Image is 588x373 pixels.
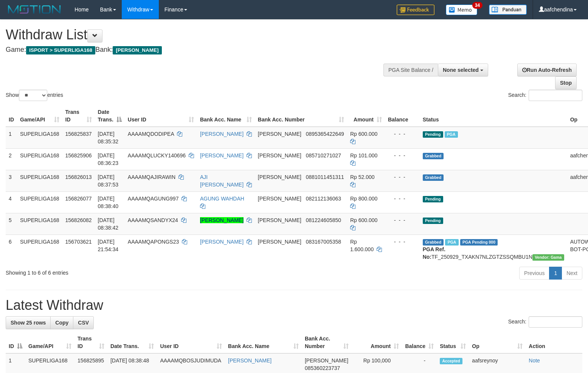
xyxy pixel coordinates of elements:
[128,174,175,180] span: AAAAMQAJIRAWIN
[95,105,125,127] th: Date Trans.: activate to sort column descending
[397,5,434,15] img: Feedback.jpg
[200,152,244,159] a: [PERSON_NAME]
[200,239,244,245] a: [PERSON_NAME]
[98,196,119,209] span: [DATE] 08:38:40
[6,127,17,149] td: 1
[17,170,62,191] td: SUPERLIGA168
[423,246,445,260] b: PGA Ref. No:
[306,152,341,159] span: Copy 085710271027 to clipboard
[438,64,488,76] button: None selected
[423,131,443,138] span: Pending
[529,316,582,328] input: Search:
[350,174,375,180] span: Rp 52.000
[402,332,437,353] th: Balance: activate to sort column ascending
[128,131,174,137] span: AAAAMQDODIPEA
[17,148,62,170] td: SUPERLIGA168
[388,216,417,224] div: - - -
[6,266,239,277] div: Showing 1 to 6 of 6 entries
[65,217,92,223] span: 156826082
[440,358,462,364] span: Accepted
[225,332,302,353] th: Bank Acc. Name: activate to sort column ascending
[472,2,483,9] span: 34
[6,105,17,127] th: ID
[6,298,582,313] h1: Latest Withdraw
[6,90,63,101] label: Show entries
[258,217,301,223] span: [PERSON_NAME]
[55,320,68,326] span: Copy
[305,357,348,364] span: [PERSON_NAME]
[17,105,62,127] th: Game/API: activate to sort column ascending
[65,239,92,245] span: 156703621
[388,238,417,246] div: - - -
[306,217,341,223] span: Copy 081224605850 to clipboard
[423,153,444,159] span: Grabbed
[74,332,107,353] th: Trans ID: activate to sort column ascending
[423,174,444,181] span: Grabbed
[6,332,25,353] th: ID: activate to sort column descending
[445,131,458,138] span: Marked by aafandaneth
[200,196,244,202] a: AGUNG WAHDAH
[423,239,444,246] span: Grabbed
[350,131,377,137] span: Rp 600.000
[6,170,17,191] td: 3
[508,316,582,328] label: Search:
[65,196,92,202] span: 156826077
[228,357,272,364] a: [PERSON_NAME]
[19,90,47,101] select: Showentries
[197,105,255,127] th: Bank Acc. Name: activate to sort column ascending
[200,217,244,223] a: [PERSON_NAME]
[258,174,301,180] span: [PERSON_NAME]
[306,196,341,202] span: Copy 082112136063 to clipboard
[255,105,347,127] th: Bank Acc. Number: activate to sort column ascending
[6,316,51,329] a: Show 25 rows
[258,196,301,202] span: [PERSON_NAME]
[258,131,301,137] span: [PERSON_NAME]
[549,267,562,280] a: 1
[302,332,352,353] th: Bank Acc. Number: activate to sort column ascending
[350,196,377,202] span: Rp 800.000
[305,365,340,371] span: Copy 085360223737 to clipboard
[113,46,161,54] span: [PERSON_NAME]
[306,174,344,180] span: Copy 0881011451311 to clipboard
[508,90,582,101] label: Search:
[388,195,417,202] div: - - -
[420,105,567,127] th: Status
[200,131,244,137] a: [PERSON_NAME]
[420,235,567,264] td: TF_250929_TXAKN7NLZGTZSSQMBU1N
[98,152,119,166] span: [DATE] 08:36:23
[352,332,402,353] th: Amount: activate to sort column ascending
[157,332,225,353] th: User ID: activate to sort column ascending
[350,152,377,159] span: Rp 101.000
[385,105,420,127] th: Balance
[125,105,197,127] th: User ID: activate to sort column ascending
[78,320,89,326] span: CSV
[532,254,564,261] span: Vendor URL: https://trx31.1velocity.biz
[529,90,582,101] input: Search:
[98,239,119,252] span: [DATE] 21:54:34
[388,173,417,181] div: - - -
[6,191,17,213] td: 4
[258,239,301,245] span: [PERSON_NAME]
[562,267,582,280] a: Next
[460,239,498,246] span: PGA Pending
[517,64,577,76] a: Run Auto-Refresh
[519,267,549,280] a: Previous
[98,217,119,231] span: [DATE] 08:38:42
[62,105,95,127] th: Trans ID: activate to sort column ascending
[529,357,540,364] a: Note
[555,76,577,89] a: Stop
[6,235,17,264] td: 6
[128,217,178,223] span: AAAAMQSANDYX24
[526,332,582,353] th: Action
[423,196,443,202] span: Pending
[26,46,95,54] span: ISPORT > SUPERLIGA168
[6,46,385,54] h4: Game: Bank:
[489,5,527,15] img: panduan.png
[258,152,301,159] span: [PERSON_NAME]
[443,67,479,73] span: None selected
[17,235,62,264] td: SUPERLIGA168
[25,332,74,353] th: Game/API: activate to sort column ascending
[306,239,341,245] span: Copy 083167005358 to clipboard
[437,332,469,353] th: Status: activate to sort column ascending
[6,148,17,170] td: 2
